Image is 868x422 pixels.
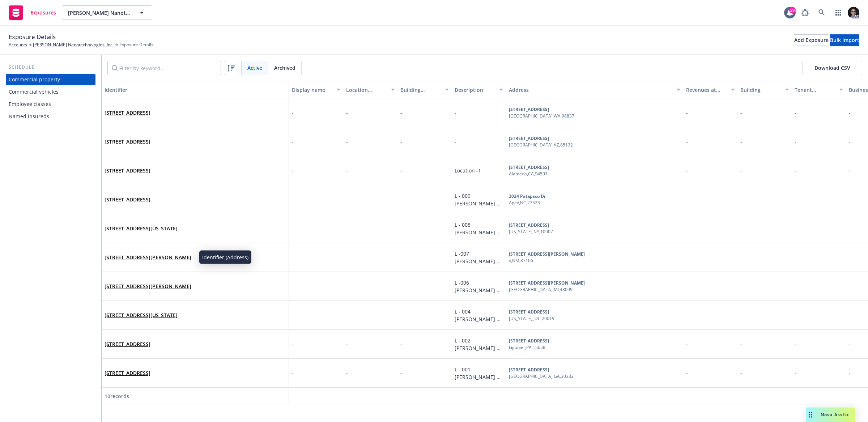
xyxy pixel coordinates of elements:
[814,5,829,20] a: Search
[509,164,549,170] b: [STREET_ADDRESS]
[33,42,114,48] a: [PERSON_NAME] Nanotechnologies, Inc.
[686,370,688,376] span: -
[346,225,348,232] span: -
[105,86,286,94] div: Identifier
[740,283,742,290] span: -
[346,109,348,116] span: -
[400,283,402,290] span: -
[346,341,348,348] span: -
[821,412,849,418] span: Nova Assist
[795,109,796,116] span: -
[400,167,402,174] span: -
[849,138,851,145] span: -
[9,42,27,48] a: Accounts
[509,222,549,228] b: [STREET_ADDRESS]
[105,196,150,203] a: [STREET_ADDRESS]
[105,370,150,376] a: [STREET_ADDRESS]
[292,369,294,377] span: -
[740,312,742,319] span: -
[795,283,796,290] span: -
[686,254,688,261] span: -
[292,340,294,348] span: -
[105,369,150,377] span: [STREET_ADDRESS]
[509,315,554,322] div: [US_STATE], , DC , 20019
[509,309,549,315] b: [STREET_ADDRESS]
[509,373,574,380] div: [GEOGRAPHIC_DATA] , GA , 30332
[105,109,150,116] span: [STREET_ADDRESS]
[6,111,95,122] a: Named insureds
[9,86,59,98] div: Commercial vehicles
[400,225,402,232] span: -
[455,167,481,174] span: Location -1
[455,250,501,280] span: L -007 [PERSON_NAME] Nanotechnologies, Inc
[292,225,294,232] span: -
[62,5,152,20] button: [PERSON_NAME] Nanotechnologies, Inc.
[849,341,851,348] span: -
[455,308,501,338] span: L - 004 [PERSON_NAME] Nanotechnologies, Inc
[400,109,402,116] span: -
[795,341,796,348] span: -
[798,5,812,20] a: Report a Bug
[397,81,452,98] button: Building number
[740,109,742,116] span: -
[795,167,796,174] span: -
[740,370,742,376] span: -
[506,81,683,98] button: Address
[737,81,792,98] button: Building
[509,251,585,257] b: [STREET_ADDRESS][PERSON_NAME]
[346,370,348,376] span: -
[455,86,495,94] div: Description
[509,142,573,148] div: [GEOGRAPHIC_DATA] , AZ , 85132
[509,229,553,235] div: [US_STATE] , NY , 10007
[795,254,796,261] span: -
[509,106,549,112] b: [STREET_ADDRESS]
[292,86,332,94] div: Display name
[849,283,851,290] span: -
[686,283,688,290] span: -
[509,367,549,373] b: [STREET_ADDRESS]
[102,81,289,98] button: Identifier
[806,408,855,422] button: Nova Assist
[455,192,501,222] span: L - 009 [PERSON_NAME] Nanotechnologies, Inc
[686,109,688,116] span: -
[740,196,742,203] span: -
[292,282,294,290] span: -
[509,86,672,94] div: Address
[346,312,348,319] span: -
[849,312,851,319] span: -
[6,3,59,23] a: Exposures
[6,74,95,85] a: Commercial property
[455,366,501,396] span: L - 001 [PERSON_NAME] Nanotechnologies, Inc
[105,283,191,290] a: [STREET_ADDRESS][PERSON_NAME]
[806,408,815,422] div: Drag to move
[509,113,574,119] div: [GEOGRAPHIC_DATA] , WA , 98837
[686,312,688,319] span: -
[849,167,851,174] span: -
[6,64,95,71] div: Schedule
[795,138,796,145] span: -
[346,283,348,290] span: -
[509,344,549,351] div: Ligonier , PA , 15658
[830,35,859,46] div: Bulk import
[795,225,796,232] span: -
[292,109,294,116] span: -
[509,200,546,206] div: Apex , NC , 27523
[105,341,150,348] a: [STREET_ADDRESS]
[105,167,150,174] a: [STREET_ADDRESS]
[686,167,688,174] span: -
[292,311,294,319] span: -
[105,312,178,319] a: [STREET_ADDRESS][US_STATE]
[105,109,150,116] a: [STREET_ADDRESS]
[343,81,397,98] button: Location number
[105,138,150,145] span: [STREET_ADDRESS]
[849,196,851,203] span: -
[105,393,129,400] span: 10 records
[105,253,191,261] span: [STREET_ADDRESS][PERSON_NAME]
[346,86,387,94] div: Location number
[105,225,178,232] a: [STREET_ADDRESS][US_STATE]
[400,196,402,203] span: -
[830,34,859,46] button: Bulk import
[292,167,294,174] span: -
[795,196,796,203] span: -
